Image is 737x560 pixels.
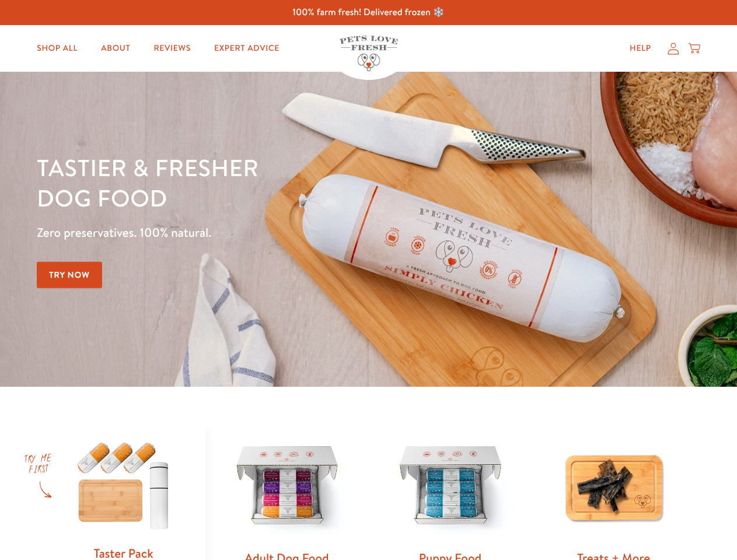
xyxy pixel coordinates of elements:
a: Expert Advice [205,37,289,60]
h1: Tastier & fresher dog food [37,152,479,213]
img: Pets Love Fresh [340,36,398,71]
a: Reviews [144,37,200,60]
a: Shop All [27,37,87,60]
a: Help [620,37,661,60]
a: Try Now [37,262,102,288]
p: Zero preservatives. 100% natural. [37,222,479,243]
a: About [92,37,139,60]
